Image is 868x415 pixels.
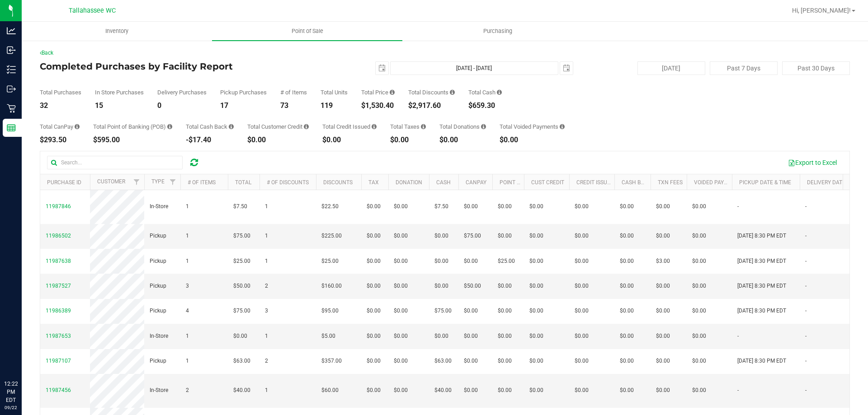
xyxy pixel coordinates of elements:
span: $0.00 [464,307,478,315]
span: 3 [186,282,189,290]
span: [DATE] 8:30 PM EDT [737,282,786,290]
span: $0.00 [464,357,478,365]
span: $95.00 [321,307,339,315]
span: - [805,386,807,395]
span: $0.00 [367,386,381,395]
i: Sum of all voided payment transaction amounts, excluding tips and transaction fees, for all purch... [560,124,565,130]
div: Total Credit Issued [322,124,377,130]
span: select [560,62,573,75]
span: $0.00 [434,232,448,240]
div: 17 [220,102,267,109]
span: 11987107 [46,358,71,364]
span: $50.00 [464,282,481,290]
div: Total Voided Payments [500,124,565,130]
inline-svg: Inbound [7,46,16,55]
span: $0.00 [620,282,634,290]
span: $0.00 [656,307,670,315]
span: select [376,62,388,75]
a: Pickup Date & Time [739,179,791,186]
span: - [737,202,739,211]
div: Total Cash [468,89,502,95]
div: $1,530.40 [361,102,395,109]
a: Txn Fees [658,179,683,186]
a: Total [235,179,251,186]
span: 2 [265,357,268,365]
a: Donation [396,179,422,186]
span: 4 [186,307,189,315]
inline-svg: Analytics [7,26,16,35]
span: $0.00 [434,282,448,290]
span: 2 [186,386,189,395]
span: 2 [265,282,268,290]
span: $0.00 [620,357,634,365]
span: $75.00 [233,232,250,240]
div: $0.00 [439,136,486,144]
span: $0.00 [575,257,589,266]
span: Inventory [93,27,141,35]
span: $0.00 [367,282,381,290]
span: $0.00 [656,386,670,395]
span: $0.00 [498,386,512,395]
input: Search... [47,156,183,169]
div: # of Items [280,89,307,95]
span: - [805,332,807,340]
span: $0.00 [529,282,543,290]
span: $160.00 [321,282,342,290]
span: $0.00 [656,357,670,365]
a: Delivery Date [807,179,845,186]
a: Point of Banking (POB) [500,179,564,186]
span: 1 [265,202,268,211]
span: $0.00 [498,332,512,340]
a: # of Discounts [267,179,309,186]
span: $225.00 [321,232,342,240]
div: Total Price [361,89,395,95]
span: $0.00 [367,357,381,365]
span: $0.00 [464,257,478,266]
span: $0.00 [434,332,448,340]
div: $0.00 [500,136,565,144]
div: $2,917.60 [408,102,455,109]
div: Total CanPay [40,124,80,130]
span: $0.00 [692,282,706,290]
span: $357.00 [321,357,342,365]
i: Sum of the total taxes for all purchases in the date range. [421,124,426,130]
span: $0.00 [575,357,589,365]
span: In-Store [150,386,168,395]
div: $659.30 [468,102,502,109]
span: 11987638 [46,258,71,264]
span: $0.00 [620,232,634,240]
a: CanPay [466,179,486,186]
span: $0.00 [394,257,408,266]
span: Tallahassee WC [69,7,116,14]
span: $40.00 [434,386,452,395]
span: $0.00 [498,232,512,240]
i: Sum of all account credit issued for all refunds from returned purchases in the date range. [372,124,377,130]
span: [DATE] 8:30 PM EDT [737,307,786,315]
span: 1 [265,386,268,395]
div: 119 [321,102,348,109]
span: $0.00 [692,357,706,365]
span: $0.00 [575,232,589,240]
span: - [737,332,739,340]
span: $0.00 [575,282,589,290]
div: -$17.40 [186,136,234,144]
span: $0.00 [656,282,670,290]
div: Pickup Purchases [220,89,267,95]
span: $0.00 [692,307,706,315]
span: $0.00 [394,232,408,240]
a: Filter [165,174,180,190]
span: $0.00 [367,202,381,211]
span: [DATE] 8:30 PM EDT [737,357,786,365]
div: Total Cash Back [186,124,234,130]
span: $0.00 [575,307,589,315]
inline-svg: Outbound [7,84,16,93]
span: Pickup [150,257,166,266]
span: $3.00 [656,257,670,266]
p: 09/22 [4,404,18,411]
span: $0.00 [620,386,634,395]
div: 32 [40,102,81,109]
div: $293.50 [40,136,80,144]
span: - [805,282,807,290]
span: $0.00 [498,202,512,211]
a: Filter [129,174,144,190]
